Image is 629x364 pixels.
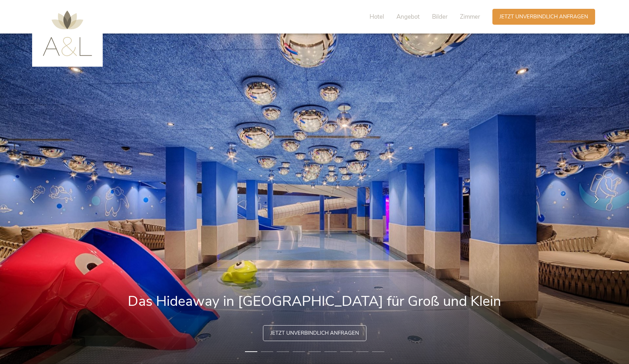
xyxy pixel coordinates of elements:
[460,13,480,21] span: Zimmer
[432,13,448,21] span: Bilder
[499,13,588,20] span: Jetzt unverbindlich anfragen
[270,329,359,337] span: Jetzt unverbindlich anfragen
[370,13,384,21] span: Hotel
[43,11,92,56] img: AMONTI & LUNARIS Wellnessresort
[396,13,420,21] span: Angebot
